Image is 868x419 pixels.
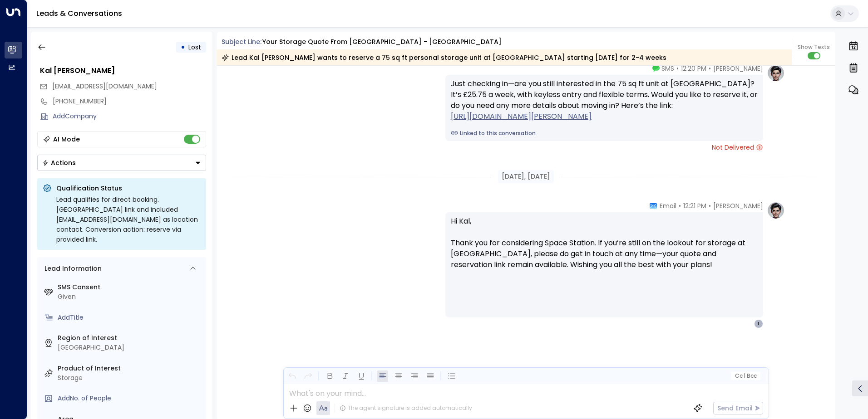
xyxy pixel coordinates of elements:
[767,201,785,219] img: profile-logo.png
[40,65,206,76] div: Kal [PERSON_NAME]
[731,372,760,380] button: Cc|Bcc
[37,155,206,171] button: Actions
[52,82,157,91] span: [EMAIL_ADDRESS][DOMAIN_NAME]
[36,8,122,19] a: Leads & Conversations
[754,319,763,328] div: I
[302,370,314,382] button: Redo
[53,135,80,144] div: AI Mode
[188,43,201,52] span: Lost
[451,129,758,137] a: Linked to this conversation
[222,53,666,62] div: Lead Kal [PERSON_NAME] wants to reserve a 75 sq ft personal storage unit at [GEOGRAPHIC_DATA] sta...
[181,39,185,55] div: •
[58,373,202,383] div: Storage
[713,64,763,73] span: [PERSON_NAME]
[58,313,202,322] div: AddTitle
[53,112,206,121] div: AddCompany
[262,37,502,47] div: Your storage quote from [GEOGRAPHIC_DATA] - [GEOGRAPHIC_DATA]
[58,283,202,292] label: SMS Consent
[41,264,102,273] div: Lead Information
[52,82,157,91] span: infofiveways@gmail.com
[709,64,711,73] span: •
[676,64,679,73] span: •
[735,373,756,379] span: Cc Bcc
[679,201,681,210] span: •
[222,37,261,46] span: Subject Line:
[58,292,202,302] div: Given
[767,64,785,82] img: profile-logo.png
[37,155,206,171] div: Button group with a nested menu
[744,373,745,379] span: |
[713,201,763,210] span: [PERSON_NAME]
[451,216,758,281] p: Hi Kal, Thank you for considering Space Station. If you’re still on the lookout for storage at [G...
[56,195,201,244] div: Lead qualifies for direct booking. [GEOGRAPHIC_DATA] link and included [EMAIL_ADDRESS][DOMAIN_NAM...
[660,201,676,210] span: Email
[681,64,706,73] span: 12:20 PM
[683,201,706,210] span: 12:21 PM
[661,64,674,73] span: SMS
[712,143,763,152] span: Not Delivered
[58,333,202,343] label: Region of Interest
[58,343,202,352] div: [GEOGRAPHIC_DATA]
[451,111,592,122] a: [URL][DOMAIN_NAME][PERSON_NAME]
[498,170,554,183] div: [DATE], [DATE]
[451,78,758,122] div: Just checking in—are you still interested in the 75 sq ft unit at [GEOGRAPHIC_DATA]? It’s £25.75 ...
[53,97,206,106] div: [PHONE_NUMBER]
[798,43,830,51] span: Show Texts
[42,159,76,167] div: Actions
[58,364,202,373] label: Product of Interest
[709,201,711,210] span: •
[340,404,472,412] div: The agent signature is added automatically
[286,370,298,382] button: Undo
[56,184,201,193] p: Qualification Status
[58,394,202,403] div: AddNo. of People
